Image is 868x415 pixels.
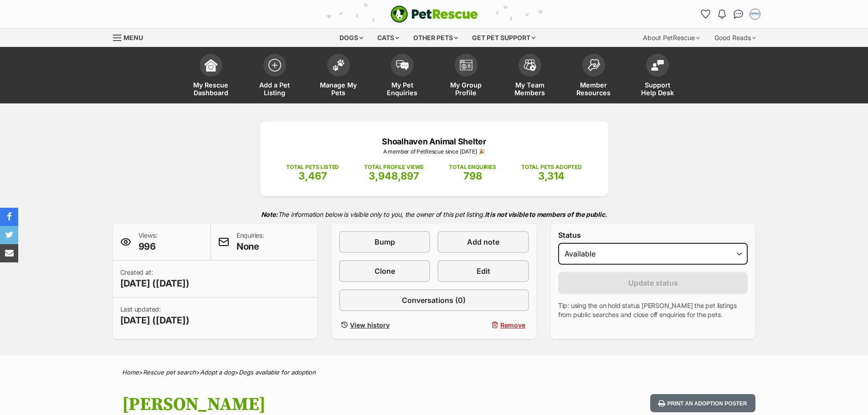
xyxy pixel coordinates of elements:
[239,369,316,376] a: Dogs available for adoption
[339,231,430,253] a: Bump
[333,29,370,47] div: Dogs
[274,148,595,156] p: A member of PetRescue since [DATE] 🎉
[375,266,395,277] span: Clone
[699,7,762,21] ul: Account quick links
[254,81,295,97] span: Add a Pet Listing
[558,231,748,239] label: Status
[715,7,729,21] button: Notifications
[261,210,278,218] strong: Note:
[332,59,345,71] img: manage-my-pets-icon-02211641906a0b7f246fdf0571729dbe1e7629f14944591b6c1af311fb30b64b.svg
[370,49,434,103] a: My Pet Enquiries
[446,81,487,97] span: My Group Profile
[626,49,689,103] a: Support Help Desk
[558,272,748,294] button: Update status
[364,163,424,171] p: TOTAL PROFILE VIEWS
[243,49,307,103] a: Add a Pet Listing
[750,10,760,19] img: Jodie Parnell profile pic
[120,268,190,290] p: Created at:
[500,320,525,330] span: Remove
[274,135,595,148] p: Shoalhaven Animal Shelter
[402,295,466,306] span: Conversations (0)
[509,81,550,97] span: My Team Members
[498,49,562,103] a: My Team Members
[562,49,626,103] a: Member Resources
[521,163,582,171] p: TOTAL PETS ADOPTED
[286,163,339,171] p: TOTAL PETS LISTED
[375,236,395,247] span: Bump
[748,7,762,21] button: My account
[434,49,498,103] a: My Group Profile
[390,5,478,23] a: PetRescue
[466,29,542,47] div: Get pet support
[307,49,370,103] a: Manage My Pets
[708,29,762,47] div: Good Reads
[651,60,664,71] img: help-desk-icon-fdf02630f3aa405de69fd3d07c3f3aa587a6932b1a1747fa1d2bba05be0121f9.svg
[113,205,755,224] p: The information below is visible only to you, the owner of this pet listing.
[437,318,529,332] button: Remove
[369,170,419,182] span: 3,948,897
[463,170,482,182] span: 798
[573,81,614,97] span: Member Resources
[179,49,243,103] a: My Rescue Dashboard
[268,59,281,72] img: add-pet-listing-icon-0afa8454b4691262ce3f59096e99ab1cd57d4a30225e0717b998d2c9b9846f56.svg
[449,163,496,171] p: TOTAL ENQUIRIES
[628,277,678,288] span: Update status
[390,5,478,23] img: logo-e224e6f780fb5917bec1dbf3a21bbac754714ae5b6737aabdf751b685950b380.svg
[99,369,769,376] div: > > >
[699,7,713,21] a: Favourites
[190,81,231,97] span: My Rescue Dashboard
[718,10,725,19] img: notifications-46538b983faf8c2785f20acdc204bb7945ddae34d4c08c2a6579f10ce5e182be.svg
[637,29,706,47] div: About PetRescue
[382,81,423,97] span: My Pet Enquiries
[731,7,746,21] a: Conversations
[637,81,678,97] span: Support Help Desk
[460,60,473,71] img: group-profile-icon-3fa3cf56718a62981997c0bc7e787c4b2cf8bcc04b72c1350f741eb67cf2f40e.svg
[524,59,536,71] img: team-members-icon-5396bd8760b3fe7c0b43da4ab00e1e3bb1a5d9ba89233759b79545d2d3fc5d0d.svg
[396,60,409,70] img: pet-enquiries-icon-7e3ad2cf08bfb03b45e93fb7055b45f3efa6380592205ae92323e6603595dc1f.svg
[200,369,235,376] a: Adopt a dog
[538,170,565,182] span: 3,314
[139,240,158,253] span: 996
[558,301,748,319] p: Tip: using the on hold status [PERSON_NAME] the pet listings from public searches and close off e...
[113,29,149,45] a: Menu
[236,240,264,253] span: None
[437,231,529,253] a: Add note
[339,260,430,282] a: Clone
[350,320,390,330] span: View history
[122,369,139,376] a: Home
[485,210,607,218] strong: It is not visible to members of the public.
[467,236,499,247] span: Add note
[205,59,217,72] img: dashboard-icon-eb2f2d2d3e046f16d808141f083e7271f6b2e854fb5c12c21221c1fb7104beca.svg
[318,81,359,97] span: Manage My Pets
[339,318,430,332] a: View history
[587,59,600,71] img: member-resources-icon-8e73f808a243e03378d46382f2149f9095a855e16c252ad45f914b54edf8863c.svg
[120,277,190,290] span: [DATE] ([DATE])
[143,369,196,376] a: Rescue pet search
[734,10,743,19] img: chat-41dd97257d64d25036548639549fe6c8038ab92f7586957e7f3b1b290dea8141.svg
[120,314,190,327] span: [DATE] ([DATE])
[139,231,158,253] p: Views:
[236,231,264,253] p: Enquiries:
[123,34,143,41] span: Menu
[371,29,406,47] div: Cats
[339,289,529,311] a: Conversations (0)
[122,394,508,415] h1: [PERSON_NAME]
[407,29,464,47] div: Other pets
[477,266,490,277] span: Edit
[120,305,190,327] p: Last updated:
[650,394,755,413] button: Print an adoption poster
[298,170,327,182] span: 3,467
[437,260,529,282] a: Edit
